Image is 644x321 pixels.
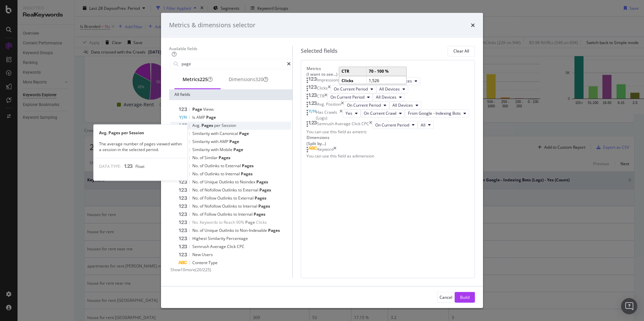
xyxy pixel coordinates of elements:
span: Page [229,139,239,144]
div: times [369,121,372,129]
span: No. [192,163,200,169]
div: (Split by...) [307,141,469,146]
span: Page [239,131,249,136]
div: modal [161,13,483,308]
span: Pages [242,163,254,169]
div: Metrics [307,66,469,77]
div: times [333,146,336,153]
span: Views [203,106,214,112]
div: brand label [255,76,263,83]
span: Pages [201,122,214,128]
button: All Devices [388,77,420,85]
span: Reach [224,219,236,225]
div: times [341,101,344,109]
div: Cancel [440,294,452,300]
span: to [219,219,224,225]
span: Similar [204,155,219,160]
span: Outlinks [217,211,233,217]
span: ( 20 / 225 ) [195,267,211,273]
div: Dimensions [307,135,469,146]
span: No. [192,187,200,193]
span: Average [210,244,227,249]
span: On Current Period [346,78,380,84]
span: AMP [196,114,206,120]
span: External [243,187,259,193]
span: 90% [236,219,245,225]
span: to [238,187,243,193]
div: times [340,77,343,85]
span: Semrush [192,244,210,249]
span: with [211,147,220,152]
span: of [200,171,204,177]
div: Semrush Average Click CPC [317,121,369,129]
div: Keywordtimes [307,146,469,153]
button: Yes [343,109,361,117]
span: External [225,163,242,169]
span: Unique [204,179,219,185]
span: to [233,195,238,201]
span: 320 [255,76,263,82]
span: On Current Period [375,122,409,128]
button: On Current Crawl [361,109,405,117]
div: times [324,93,327,101]
span: All Devices [392,103,413,108]
span: Pages [258,203,270,209]
button: On Current Period [343,77,388,85]
span: External [238,195,255,201]
span: On Current Period [334,86,368,92]
span: of [200,179,204,185]
div: times [340,109,343,121]
div: Clicks [317,85,328,93]
span: Outlinks [222,187,238,193]
span: Similarity [208,236,226,241]
span: 225 [200,76,208,82]
span: All [421,122,425,128]
span: with [211,139,220,144]
span: Is [192,114,196,120]
div: times [471,21,475,30]
span: Pages [256,179,268,185]
span: of [200,227,204,233]
span: to [235,179,240,185]
span: On Current Period [330,95,364,100]
span: Noindex [240,179,256,185]
span: Nofollow [204,187,222,193]
div: Clear All [453,48,469,54]
span: Session [222,122,236,128]
span: Pages [259,187,271,193]
div: Open Intercom Messenger [621,298,637,314]
span: Page [192,106,203,112]
button: On Current Period [327,93,373,101]
span: Pages [268,227,280,233]
span: No. [192,219,200,225]
span: of [200,211,204,217]
span: On Current Crawl [364,111,396,116]
div: (I want to see...) [307,71,469,77]
span: No. [192,211,200,217]
div: You can use this field as a dimension [307,153,469,159]
span: to [221,171,225,177]
div: Metrics [183,76,213,83]
span: Similarity [192,131,211,136]
span: Pages [255,195,266,201]
div: ClickstimesOn Current PeriodAll Devices [307,85,469,93]
span: Canonical [220,131,239,136]
span: Percentage [226,236,248,241]
span: with [211,131,220,136]
span: of [200,203,204,209]
span: All Devices [379,86,400,92]
div: Keyword [317,146,333,153]
span: Keywords [200,219,219,225]
div: ImpressionstimesOn Current PeriodAll Devices [307,77,469,85]
div: You can use this field as a metric [307,129,469,135]
button: All Devices [376,85,408,93]
span: per [214,122,222,128]
span: Float [135,164,144,170]
span: to [238,203,243,209]
span: Content-Type [192,260,218,265]
div: Has Crawls (Logs)timesYesOn Current CrawlFrom Google - Indexing Bots [307,109,469,121]
span: Page [206,114,216,120]
span: Unique [204,227,219,233]
span: AMP [220,139,229,144]
div: The average number of pages viewed within a session in the selected period. [94,141,187,153]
